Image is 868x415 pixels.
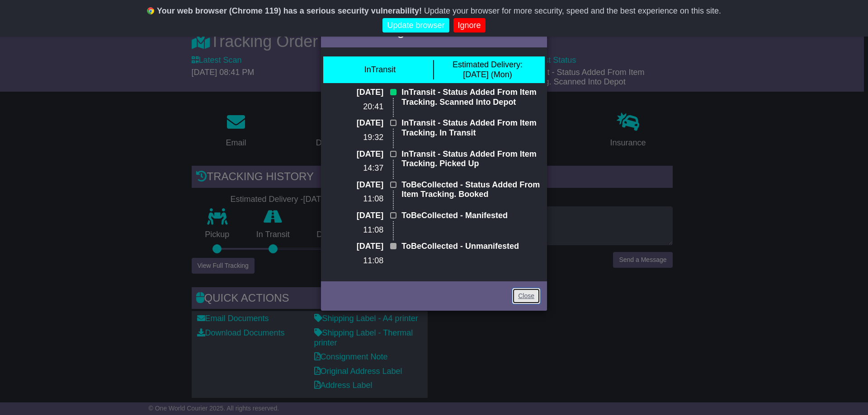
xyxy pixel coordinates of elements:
[328,133,383,143] p: 19:32
[453,60,523,69] span: Estimated Delivery:
[328,256,383,266] p: 11:08
[453,18,486,33] a: Ignore
[364,65,396,75] div: InTransit
[328,242,383,252] p: [DATE]
[401,149,540,169] p: InTransit - Status Added From Item Tracking. Picked Up
[401,211,540,221] p: ToBeCollected - Manifested
[401,88,540,107] p: InTransit - Status Added From Item Tracking. Scanned Into Depot
[382,18,449,33] a: Update browser
[328,225,383,235] p: 11:08
[328,149,383,159] p: [DATE]
[424,6,721,15] span: Update your browser for more security, speed and the best experience on this site.
[328,180,383,190] p: [DATE]
[328,194,383,204] p: 11:08
[328,88,383,98] p: [DATE]
[328,102,383,112] p: 20:41
[401,118,540,138] p: InTransit - Status Added From Item Tracking. In Transit
[453,60,523,79] div: [DATE] (Mon)
[328,211,383,221] p: [DATE]
[328,163,383,173] p: 14:37
[401,242,540,252] p: ToBeCollected - Unmanifested
[157,6,422,15] b: Your web browser (Chrome 119) has a serious security vulnerability!
[512,288,540,304] a: Close
[401,180,540,200] p: ToBeCollected - Status Added From Item Tracking. Booked
[328,118,383,128] p: [DATE]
